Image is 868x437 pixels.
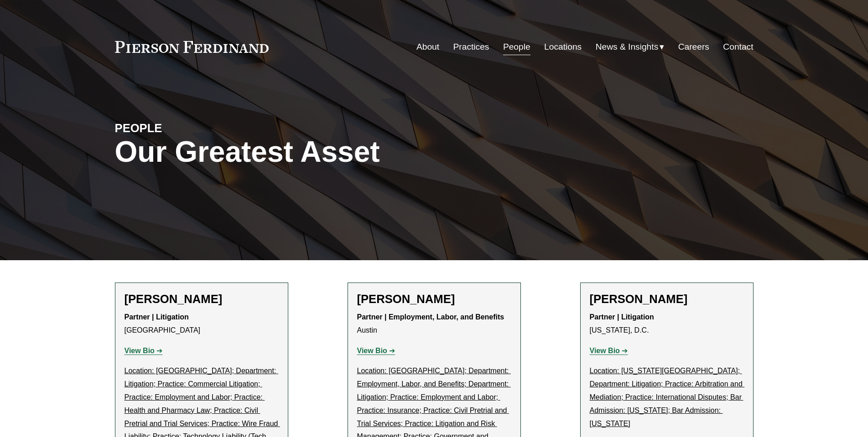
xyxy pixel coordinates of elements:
a: View Bio [590,347,628,355]
h2: [PERSON_NAME] [357,292,511,306]
a: View Bio [125,347,163,355]
h1: Our Greatest Asset [115,135,541,169]
h4: PEOPLE [115,121,275,135]
a: Contact [723,38,753,56]
p: Austin [357,311,511,337]
strong: View Bio [590,347,620,355]
h2: [PERSON_NAME] [125,292,279,306]
a: View Bio [357,347,395,355]
strong: View Bio [357,347,387,355]
span: News & Insights [596,39,659,55]
strong: Partner | Litigation [590,313,654,321]
a: Practices [453,38,489,56]
strong: View Bio [125,347,155,355]
a: Locations [544,38,582,56]
u: Location: [US_STATE][GEOGRAPHIC_DATA]; Department: Litigation; Practice: Arbitration and Mediatio... [590,367,745,427]
a: About [416,38,439,56]
h2: [PERSON_NAME] [590,292,744,306]
p: [US_STATE], D.C. [590,311,744,337]
p: [GEOGRAPHIC_DATA] [125,311,279,337]
a: People [503,38,530,56]
strong: Partner | Litigation [125,313,189,321]
a: Careers [678,38,709,56]
strong: Partner | Employment, Labor, and Benefits [357,313,504,321]
a: folder dropdown [596,38,665,56]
